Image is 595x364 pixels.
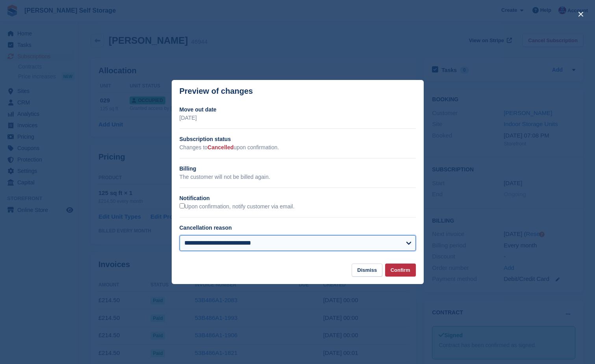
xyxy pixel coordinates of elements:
p: The customer will not be billed again. [180,173,416,181]
p: Preview of changes [180,87,253,96]
span: Cancelled [208,144,234,150]
h2: Notification [180,194,416,202]
input: Upon confirmation, notify customer via email. [180,203,185,208]
button: Confirm [385,264,416,277]
p: Changes to upon confirmation. [180,143,416,152]
label: Upon confirmation, notify customer via email. [180,203,295,210]
h2: Move out date [180,106,416,114]
button: Dismiss [352,264,382,277]
h2: Billing [180,165,416,173]
h2: Subscription status [180,135,416,143]
button: close [575,8,587,20]
p: [DATE] [180,114,416,122]
label: Cancellation reason [180,225,232,231]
